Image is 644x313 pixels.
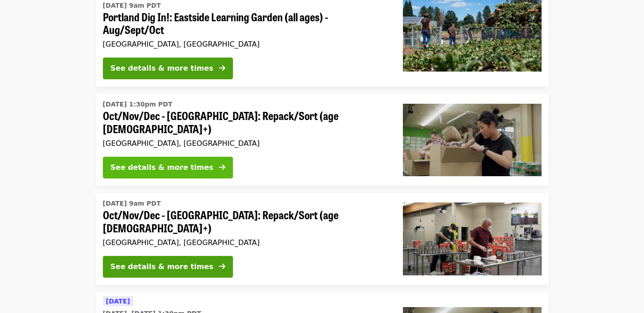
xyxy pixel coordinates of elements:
button: See details & more times [103,157,233,178]
div: See details & more times [111,261,213,272]
time: [DATE] 1:30pm PDT [103,100,173,109]
span: Oct/Nov/Dec - [GEOGRAPHIC_DATA]: Repack/Sort (age [DEMOGRAPHIC_DATA]+) [103,109,388,135]
button: See details & more times [103,58,233,79]
div: [GEOGRAPHIC_DATA], [GEOGRAPHIC_DATA] [103,139,388,148]
div: [GEOGRAPHIC_DATA], [GEOGRAPHIC_DATA] [103,238,388,247]
a: See details for "Oct/Nov/Dec - Portland: Repack/Sort (age 8+)" [96,94,549,186]
img: Oct/Nov/Dec - Portland: Repack/Sort (age 8+) organized by Oregon Food Bank [403,104,542,176]
div: See details & more times [111,162,213,173]
img: Oct/Nov/Dec - Portland: Repack/Sort (age 16+) organized by Oregon Food Bank [403,202,542,275]
span: Portland Dig In!: Eastside Learning Garden (all ages) - Aug/Sept/Oct [103,10,388,37]
i: arrow-right icon [219,64,225,72]
i: arrow-right icon [219,262,225,271]
time: [DATE] 9am PDT [103,1,161,10]
time: [DATE] 9am PDT [103,199,161,208]
a: See details for "Oct/Nov/Dec - Portland: Repack/Sort (age 16+)" [96,193,549,285]
button: See details & more times [103,256,233,278]
i: arrow-right icon [219,163,225,172]
span: [DATE] [106,298,130,305]
div: [GEOGRAPHIC_DATA], [GEOGRAPHIC_DATA] [103,40,388,48]
span: Oct/Nov/Dec - [GEOGRAPHIC_DATA]: Repack/Sort (age [DEMOGRAPHIC_DATA]+) [103,208,388,235]
div: See details & more times [111,63,213,74]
